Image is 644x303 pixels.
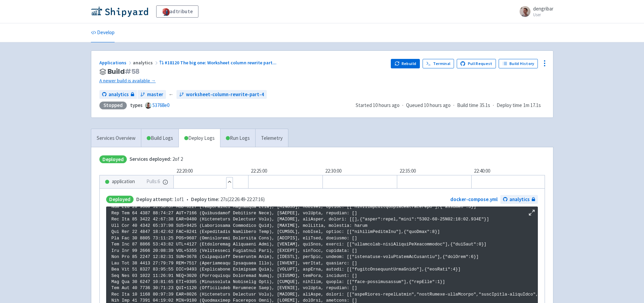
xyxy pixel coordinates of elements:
[533,5,553,12] span: dengribar
[528,209,535,216] button: Maximize log window
[523,102,541,109] span: 1m 17.1s
[255,129,288,148] a: Telemetry
[220,129,255,148] a: Run Logs
[457,102,478,109] span: Build time
[112,178,135,186] span: application
[129,155,183,163] span: 2 of 2
[138,90,166,99] a: master
[169,91,174,99] span: ←
[533,13,553,17] small: User
[509,196,530,203] span: analytics
[499,59,538,68] a: Build History
[91,6,148,17] img: Shipyard logo
[186,91,264,99] span: worksheet-column-rewrite-part-4
[471,167,546,175] div: 22:40:00
[152,102,169,108] a: 53768e0
[108,68,140,75] span: Build
[423,59,454,68] a: Terminal
[497,102,522,109] span: Deploy time
[406,102,451,108] span: Queued
[176,90,267,99] a: worksheet-column-rewrite-part-4
[109,91,129,99] span: analytics
[141,129,178,148] a: Build Logs
[323,167,397,175] div: 22:30:00
[457,59,496,68] a: Pull Request
[146,178,160,186] span: Pulls: 6
[159,60,278,66] a: #18120 The big one: Worksheet column rewrite part...
[133,60,159,66] span: analytics
[191,196,219,202] span: Deploy time:
[397,167,471,175] div: 22:35:00
[99,90,137,99] a: analytics
[136,196,173,202] span: Deploy attempt:
[391,59,420,68] button: Rebuild
[99,77,386,85] a: A newer build is available →
[99,60,133,66] a: Applications
[356,102,400,108] span: Started
[136,196,265,203] span: •
[500,195,538,204] a: analytics
[248,167,323,175] div: 22:25:00
[191,196,265,203] span: 27s ( 22:26:49 - 22:27:16 )
[125,67,140,76] span: # 58
[91,129,141,148] a: Services Overview
[106,196,134,203] span: Deployed
[178,129,220,148] a: Deploy Logs
[136,196,184,203] span: 1 of 1
[147,91,163,99] span: master
[99,102,127,109] div: Stopped
[174,167,248,175] div: 22:20:00
[91,23,115,42] a: Develop
[516,6,553,17] a: dengribar User
[156,5,198,18] a: adtribute
[99,155,127,163] span: Deployed
[356,102,545,109] div: · · ·
[480,102,490,109] span: 35.1s
[450,196,498,202] a: docker-compose.yml
[373,102,400,108] time: 10 hours ago
[165,60,277,66] span: #18120 The big one: Worksheet column rewrite part ...
[424,102,451,108] time: 10 hours ago
[129,156,171,162] span: Services deployed:
[130,102,143,108] strong: types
